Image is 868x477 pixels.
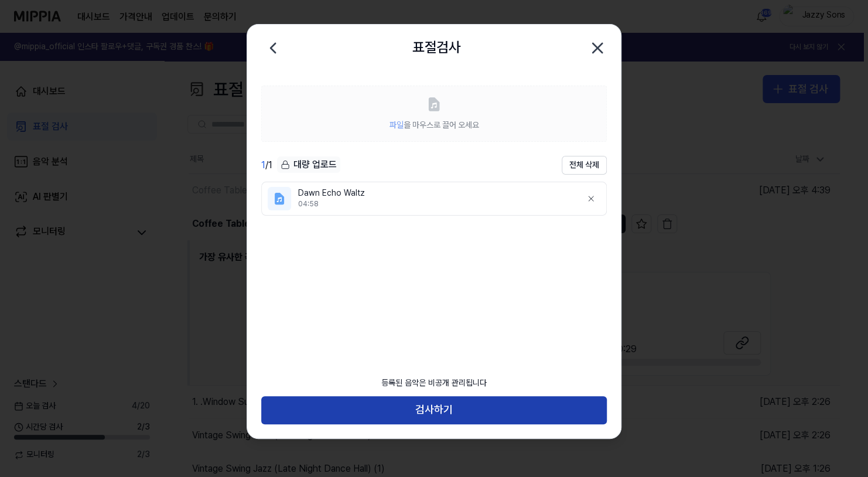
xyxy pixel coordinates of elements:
[277,156,340,173] button: 대량 업로드
[261,159,265,171] span: 1
[389,120,479,130] span: 을 마우스로 끌어 오세요
[562,156,607,175] button: 전체 삭제
[298,199,572,209] div: 04:58
[389,120,404,130] span: 파일
[412,36,460,59] h2: 표절검사
[298,188,572,199] div: Dawn Echo Waltz
[374,370,494,396] div: 등록된 음악은 비공개 관리됩니다
[261,158,272,172] div: / 1
[261,396,607,424] button: 검사하기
